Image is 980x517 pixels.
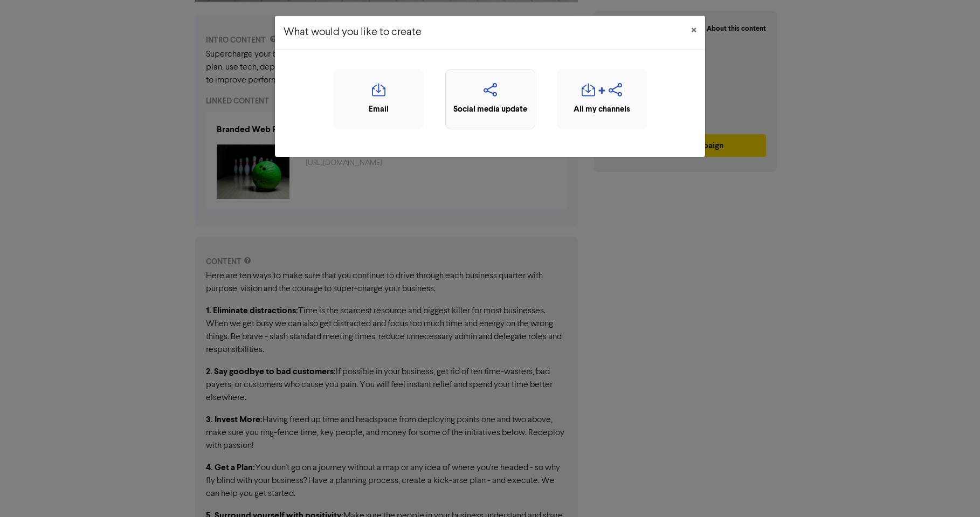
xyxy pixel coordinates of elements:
div: Social media update [451,104,529,116]
span: × [691,23,696,39]
div: Email [340,104,418,116]
button: Close [682,16,705,46]
div: All my channels [563,104,641,116]
iframe: Chat Widget [926,465,980,517]
h5: What would you like to create [284,24,422,40]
